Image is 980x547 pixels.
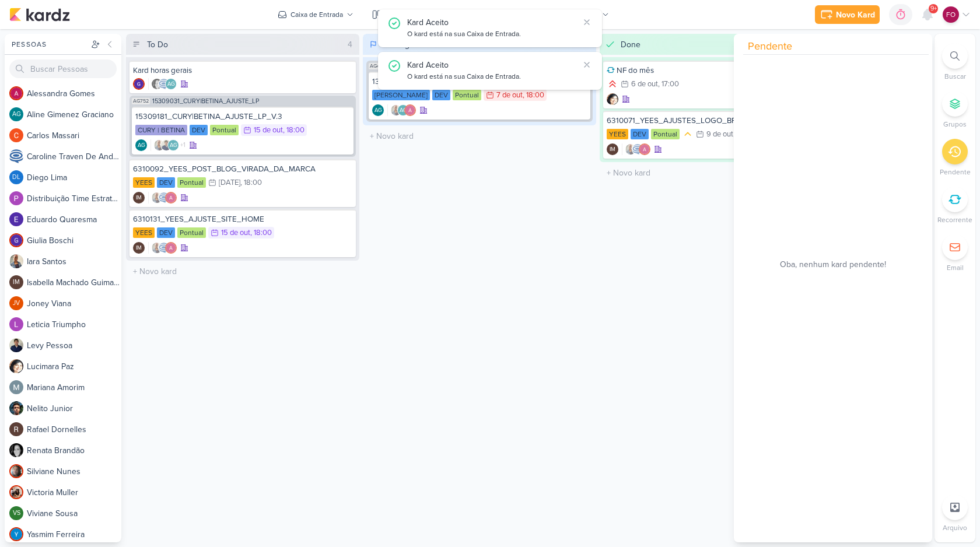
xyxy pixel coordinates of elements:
[390,104,402,116] img: Iara Santos
[631,80,658,88] div: 6 de out
[935,43,975,82] li: Ctrl + F
[943,119,967,129] p: Grupos
[836,9,875,21] div: Novo Kard
[177,177,206,188] div: Pontual
[135,139,147,151] div: Criador(a): Aline Gimenez Graciano
[9,380,23,394] img: Mariana Amorim
[930,4,937,13] span: 9+
[240,179,262,187] div: , 18:00
[496,92,523,99] div: 7 de out
[133,164,352,174] div: 6310092_YEES_POST_BLOG_VIRADA_DA_MARCA
[157,177,175,188] div: DEV
[151,242,163,254] img: Iara Santos
[219,179,240,187] div: [DATE]
[165,78,177,90] div: Aline Gimenez Graciano
[453,90,481,100] div: Pontual
[133,177,155,188] div: YEES
[250,229,272,237] div: , 18:00
[9,296,23,310] div: Joney Viana
[9,464,23,478] img: Silviane Nunes
[27,297,121,310] div: J o n e y V i a n a
[937,215,972,225] p: Recorrente
[9,149,23,163] img: Caroline Traven De Andrade
[944,71,966,82] p: Buscar
[283,127,304,134] div: , 18:00
[133,78,145,90] div: Criador(a): Giulia Boschi
[27,171,121,184] div: D i e g o L i m a
[27,465,121,478] div: S i l v i a n e N u n e s
[27,318,121,331] div: L e t i c i a T r i u m p h o
[148,78,177,90] div: Colaboradores: Renata Brandão, Caroline Traven De Andrade, Aline Gimenez Graciano
[622,143,650,155] div: Colaboradores: Iara Santos, Caroline Traven De Andrade, Alessandra Gomes
[152,98,259,104] span: 15309031_CURY|BETINA_AJUSTE_LP
[940,167,971,177] p: Pendente
[148,192,177,204] div: Colaboradores: Iara Santos, Caroline Traven De Andrade, Alessandra Gomes
[733,131,755,138] div: , 18:00
[13,510,20,517] p: VS
[387,104,416,116] div: Colaboradores: Iara Santos, Aline Gimenez Graciano, Alessandra Gomes
[9,212,23,226] img: Eduardo Quaresma
[607,93,618,105] div: Criador(a): Lucimara Paz
[607,143,618,155] div: Isabella Machado Guimarães
[523,92,544,99] div: , 18:00
[682,128,694,140] div: Prioridade Média
[9,170,23,184] div: Diego Lima
[136,195,142,201] p: IM
[133,227,155,238] div: YEES
[190,125,208,135] div: DEV
[27,213,121,226] div: E d u a r d o Q u a r e s m a
[9,275,23,289] div: Isabella Machado Guimarães
[135,111,350,122] div: 15309181_CURY|BETINA_AJUSTE_LP_V.3
[27,402,121,415] div: N e l i t o J u n i o r
[27,381,121,394] div: M a r i a n a A m o r i m
[9,128,23,142] img: Carlos Massari
[343,38,357,51] div: 4
[9,107,23,121] div: Aline Gimenez Graciano
[27,192,121,205] div: D i s t r i b u i ç ã o T i m e E s t r a t é g i c o
[27,444,121,457] div: R e n a t a B r a n d ã o
[254,127,283,134] div: 15 de out
[9,8,70,22] img: kardz.app
[607,129,628,139] div: YEES
[12,111,21,118] p: AG
[158,242,170,254] img: Caroline Traven De Andrade
[815,5,880,24] button: Novo Kard
[9,527,23,541] img: Yasmim Ferreira
[133,242,145,254] div: Isabella Machado Guimarães
[27,486,121,499] div: V i c t o r i a M u l l e r
[602,164,831,181] input: + Novo kard
[27,528,121,541] div: Y a s m i m F e r r e i r a
[133,192,145,204] div: Isabella Machado Guimarães
[132,98,150,104] span: AG752
[13,279,20,286] p: IM
[372,76,587,87] div: 1309161_TD_CARROSSEL_GALERIA_DOS_PRODUTOS
[607,143,618,155] div: Criador(a): Isabella Machado Guimarães
[404,104,416,116] img: Alessandra Gomes
[128,263,357,280] input: + Novo kard
[947,262,964,273] p: Email
[165,242,177,254] img: Alessandra Gomes
[632,143,643,155] img: Caroline Traven De Andrade
[9,506,23,520] div: Viviane Sousa
[158,78,170,90] img: Caroline Traven De Andrade
[372,104,384,116] div: Criador(a): Aline Gimenez Graciano
[9,86,23,100] img: Alessandra Gomes
[27,150,121,163] div: C a r o l i n e T r a v e n D e A n d r a d e
[27,129,121,142] div: C a r l o s M a s s a r i
[167,139,179,151] div: Aline Gimenez Graciano
[610,147,615,153] p: IM
[153,139,165,151] img: Iara Santos
[133,214,352,225] div: 6310131_YEES_AJUSTE_SITE_HOME
[607,78,618,90] div: Prioridade Alta
[210,125,239,135] div: Pontual
[943,6,959,23] div: Fabio Oliveira
[151,78,163,90] img: Renata Brandão
[148,242,177,254] div: Colaboradores: Iara Santos, Caroline Traven De Andrade, Alessandra Gomes
[27,507,121,520] div: V i v i a n e S o u s a
[138,143,145,149] p: AG
[27,423,121,436] div: R a f a e l D o r n e l l e s
[27,108,121,121] div: A l i n e G i m e n e z G r a c i a n o
[165,192,177,204] img: Alessandra Gomes
[748,38,792,54] span: Pendente
[9,401,23,415] img: Nelito Junior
